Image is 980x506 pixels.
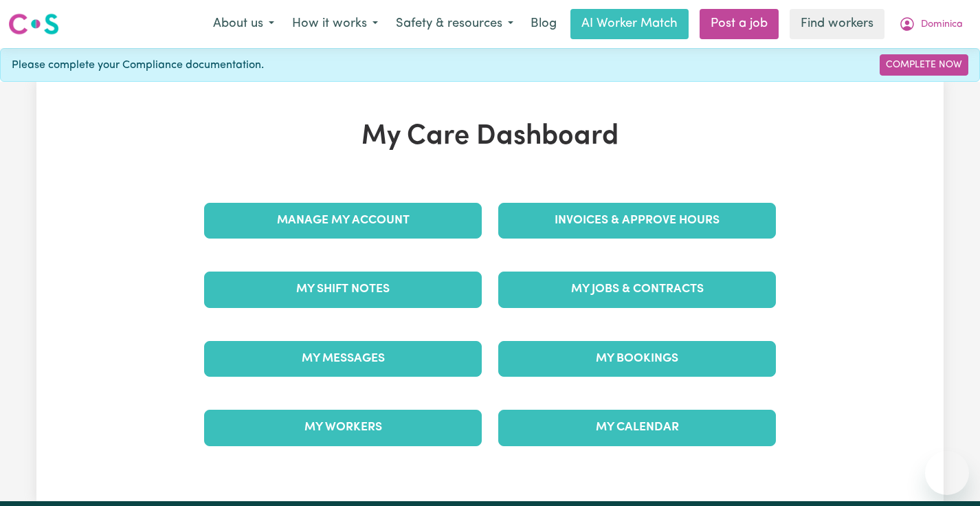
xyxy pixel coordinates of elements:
a: Invoices & Approve Hours [498,203,776,239]
a: Manage My Account [204,203,482,239]
a: Find workers [790,9,884,39]
a: Complete Now [880,54,968,76]
button: How it works [283,10,387,38]
button: Safety & resources [387,10,522,38]
a: Careseekers logo [8,8,59,40]
button: My Account [890,10,972,38]
a: My Jobs & Contracts [498,272,776,307]
a: My Messages [204,341,482,377]
h1: My Care Dashboard [196,120,784,153]
a: Blog [522,9,565,39]
span: Please complete your Compliance documentation. [12,57,264,74]
a: My Workers [204,410,482,445]
a: My Bookings [498,341,776,377]
a: AI Worker Match [570,9,689,39]
a: My Calendar [498,410,776,445]
iframe: Button to launch messaging window [925,451,969,495]
img: Careseekers logo [8,12,59,36]
a: My Shift Notes [204,272,482,307]
span: Dominica [921,17,963,32]
a: Post a job [700,9,779,39]
button: About us [204,10,283,38]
